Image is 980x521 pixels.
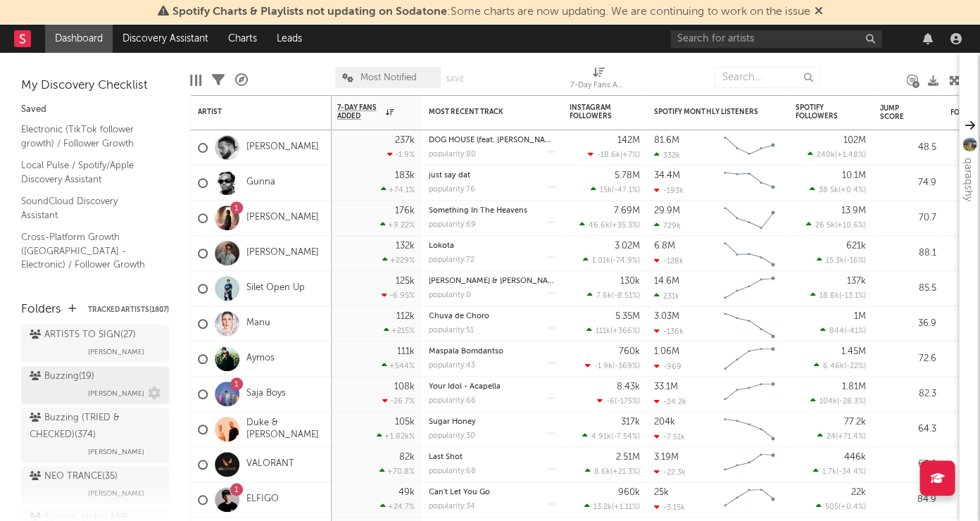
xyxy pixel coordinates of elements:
[429,432,475,440] div: popularity: 30
[379,467,415,476] div: +70.8 %
[717,271,781,306] svg: Chart title
[654,432,685,441] div: -7.51k
[429,172,555,180] div: just say dat
[429,108,534,116] div: Most Recent Track
[654,277,679,286] div: 14.6M
[588,150,640,159] div: ( )
[879,351,936,368] div: 72.6
[836,151,863,159] span: +1.48 %
[592,257,610,265] span: 1.01k
[429,277,577,285] a: [PERSON_NAME] & [PERSON_NAME] Mix
[654,256,684,265] div: -128k
[654,397,686,406] div: -24.2k
[570,60,627,101] div: 7-Day Fans Added (7-Day Fans Added)
[88,485,144,502] span: [PERSON_NAME]
[382,256,415,265] div: +229 %
[585,361,640,370] div: ( )
[429,313,555,320] div: Chuva de Choro
[586,326,640,335] div: ( )
[843,418,865,427] div: 77.2k
[380,220,415,230] div: +9.22 %
[246,494,279,506] a: ELFIGO
[654,171,680,180] div: 34.4M
[810,291,865,300] div: ( )
[829,327,843,335] span: 844
[717,236,781,271] svg: Chart title
[246,212,319,224] a: [PERSON_NAME]
[843,453,865,462] div: 446k
[396,241,415,251] div: 132k
[587,291,640,300] div: ( )
[826,433,835,441] span: 24
[397,347,415,356] div: 111k
[21,158,155,187] a: Local Pulse / Spotify/Apple Discovery Assistant
[429,418,555,426] div: Sugar Honey
[21,194,155,222] a: SoundCloud Discovery Assistant
[429,207,555,215] div: Something In The Heavens
[429,348,555,356] div: Maspala Bomdantso
[384,326,415,335] div: +215 %
[429,383,501,391] a: Your Idol - Acapella
[21,466,169,504] a: NEO TRANCE(35)[PERSON_NAME]
[218,25,267,53] a: Charts
[840,187,863,194] span: +0.4 %
[597,396,640,406] div: ( )
[190,60,201,101] div: Edit Columns
[246,177,275,189] a: Gunna
[622,151,638,159] span: +7 %
[30,327,136,344] div: ARTISTS TO SIGN ( 27 )
[815,222,834,230] span: 26.5k
[429,242,454,250] a: Lokota
[654,291,679,301] div: 231k
[843,136,865,145] div: 102M
[717,201,781,236] svg: Chart title
[654,108,760,116] div: Spotify Monthly Listeners
[596,327,610,335] span: 111k
[429,256,475,264] div: popularity: 72
[879,386,936,403] div: 82.3
[21,101,169,118] div: Saved
[841,292,863,300] span: -13.1 %
[606,398,615,406] span: -6
[824,503,838,511] span: 505
[838,468,863,476] span: -34.4 %
[246,142,319,153] a: [PERSON_NAME]
[815,502,865,511] div: ( )
[429,172,470,180] a: just say dat
[429,137,555,144] div: DOG HOUSE (feat. Julia Wolf & Yeat)
[399,453,415,462] div: 82k
[841,171,865,180] div: 10.1M
[841,382,865,391] div: 1.81M
[382,361,415,370] div: +544 %
[617,382,640,391] div: 8.43k
[583,256,640,265] div: ( )
[670,30,881,48] input: Search for artists
[45,25,113,53] a: Dashboard
[246,247,319,259] a: [PERSON_NAME]
[879,104,915,121] div: Jump Score
[836,222,863,230] span: +10.6 %
[841,347,865,356] div: 1.45M
[429,137,586,144] a: DOG HOUSE (feat. [PERSON_NAME] & Yeat)
[395,206,415,215] div: 176k
[717,377,781,412] svg: Chart title
[612,257,638,265] span: -74.9 %
[714,67,819,88] input: Search...
[615,171,640,180] div: 5.78M
[387,150,415,159] div: -1.9 %
[841,206,865,215] div: 13.9M
[614,187,638,194] span: -47.1 %
[846,257,863,265] span: -16 %
[615,312,640,321] div: 5.35M
[654,186,684,195] div: -193k
[654,382,678,391] div: 33.1M
[395,418,415,427] div: 105k
[840,503,863,511] span: +0.4 %
[654,467,686,477] div: -22.3k
[429,362,475,370] div: popularity: 43
[429,453,463,461] a: Last Shot
[616,453,640,462] div: 2.51M
[429,397,476,405] div: popularity: 66
[198,108,303,116] div: Artist
[570,77,627,94] div: 7-Day Fans Added (7-Day Fans Added)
